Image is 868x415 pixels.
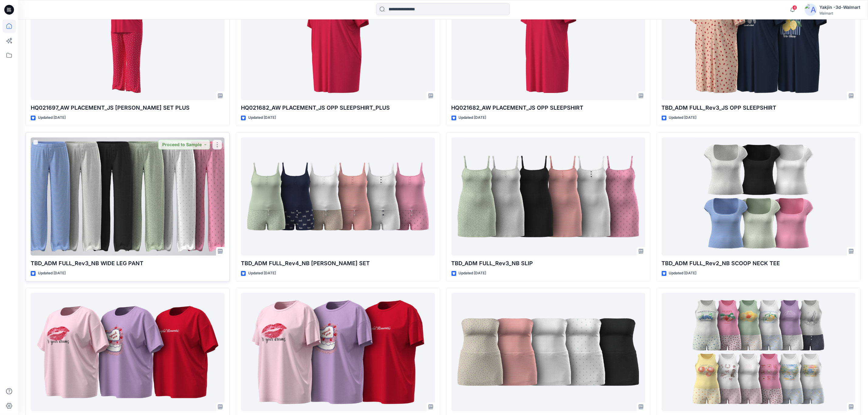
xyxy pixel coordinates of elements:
a: TBD_ADM FULL_Rev3_NB WIDE LEG PANT [31,137,225,256]
p: HQ021682_AW PLACEMENT_JS OPP SLEEPSHIRT_PLUS [241,104,435,112]
a: TBD_AW PLACEMENT_Rev2_NB OVERSIZED T-SHIRT [241,293,435,411]
p: Updated [DATE] [669,270,697,276]
p: TBD_ADM FULL_Rev2_NB SCOOP NECK TEE [662,259,856,268]
p: TBD_ADM FULL_Rev3_NB SLIP [451,259,645,268]
p: Updated [DATE] [669,115,697,121]
a: TBD_AW PLACEMENT_Rev2_NB OVERSIZED T-SHIRT PLUS [31,293,225,411]
a: TBD_ADM FULL_Rev4_NB TANK AND BOXER SET [662,293,856,411]
img: avatar [805,4,817,16]
p: TBD_ADM FULL_Rev4_NB [PERSON_NAME] SET [241,259,435,268]
p: Updated [DATE] [248,115,276,121]
p: Updated [DATE] [248,270,276,276]
p: Updated [DATE] [38,270,66,276]
div: Yakjin -3d-Walmart [819,4,860,11]
a: TBD_ADM FULL_Rev4_NB CAMI BOXER SET [241,137,435,256]
p: HQ021697_AW PLACEMENT_JS [PERSON_NAME] SET PLUS [31,104,225,112]
p: Updated [DATE] [459,270,486,276]
p: HQ021682_AW PLACEMENT_JS OPP SLEEPSHIRT [451,104,645,112]
p: Updated [DATE] [38,115,66,121]
span: 4 [792,5,797,10]
p: TBD_ADM FULL_Rev3_JS OPP SLEEPSHIRT [662,104,856,112]
a: TBD_ADM FULL_Rev2_NB SCOOP NECK TEE [662,137,856,256]
a: TBD_ADM FULL_NB TUBE TOP SKORT SET [451,293,645,411]
p: Updated [DATE] [459,115,486,121]
div: Walmart [819,11,860,15]
a: TBD_ADM FULL_Rev3_NB SLIP [451,137,645,256]
p: TBD_ADM FULL_Rev3_NB WIDE LEG PANT [31,259,225,268]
